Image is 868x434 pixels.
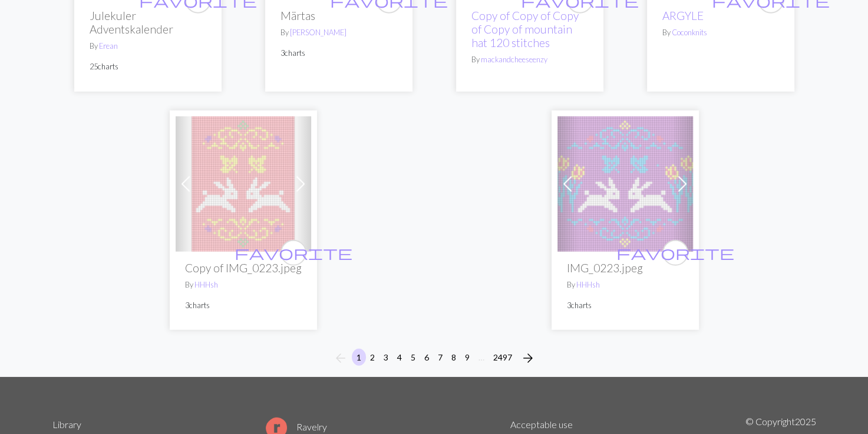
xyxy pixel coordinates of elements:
[516,349,540,368] button: Next
[460,349,474,366] button: 9
[194,280,218,289] a: HHHsh
[185,300,302,311] p: 3 charts
[52,419,81,430] a: Library
[662,9,704,22] a: ARGYLE
[616,241,734,265] i: favourite
[481,55,547,64] a: mackandcheeseenzy
[280,9,397,22] h2: Märtas
[185,279,302,291] p: By
[471,54,588,65] p: By
[176,177,311,188] a: IMG_0223.jpeg
[379,349,393,366] button: 3
[576,280,600,289] a: HHHsh
[521,351,535,365] i: Next
[280,48,397,59] p: 3 charts
[90,41,206,52] p: By
[567,261,684,275] h2: IMG_0223.jpeg
[433,349,447,366] button: 7
[616,243,734,262] span: favorite
[672,28,707,37] a: Coconknits
[185,261,302,275] h2: Copy of IMG_0223.jpeg
[176,116,311,252] img: IMG_0223.jpeg
[510,419,573,430] a: Acceptable use
[420,349,434,366] button: 6
[406,349,420,366] button: 5
[329,349,540,368] nav: Page navigation
[352,349,366,366] button: 1
[280,27,397,38] p: By
[90,61,206,72] p: 25 charts
[235,243,352,262] span: favorite
[290,28,346,37] a: [PERSON_NAME]
[447,349,461,366] button: 8
[266,421,327,432] a: Ravelry
[521,350,535,366] span: arrow_forward
[662,240,688,266] button: favourite
[567,279,684,291] p: By
[235,241,352,265] i: favourite
[471,9,579,49] a: Copy of Copy of Copy of Copy of mountain hat 120 stitches
[99,41,118,51] a: Erean
[567,300,684,311] p: 3 charts
[392,349,407,366] button: 4
[662,27,779,38] p: By
[90,9,206,36] h2: Julekuler Adventskalender
[557,116,693,252] img: IMG_0223.jpeg
[280,240,306,266] button: favourite
[365,349,379,366] button: 2
[557,177,693,188] a: IMG_0223.jpeg
[489,349,517,366] button: 2497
